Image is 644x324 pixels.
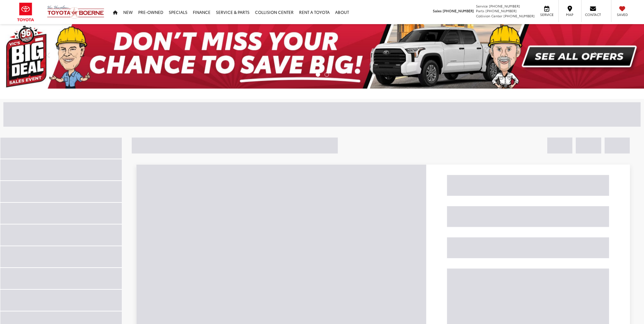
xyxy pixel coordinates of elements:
img: Vic Vaughan Toyota of Boerne [47,5,105,19]
span: [PHONE_NUMBER] [503,13,535,18]
span: Map [562,12,577,17]
span: [PHONE_NUMBER] [489,3,520,8]
span: [PHONE_NUMBER] [485,8,517,13]
span: Service [539,12,554,17]
span: Contact [585,12,601,17]
span: Sales [433,8,442,13]
span: Collision Center [476,13,502,18]
span: Service [476,3,488,8]
span: Parts [476,8,484,13]
span: Saved [615,12,630,17]
span: [PHONE_NUMBER] [443,8,474,13]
